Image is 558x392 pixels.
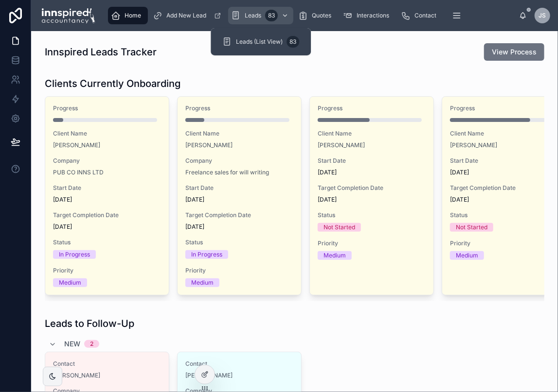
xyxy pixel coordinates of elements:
div: Medium [456,251,478,260]
div: 2 [90,340,93,348]
span: Company [53,157,161,165]
span: Leads [245,12,261,19]
div: Medium [59,278,81,287]
span: [DATE] [318,196,426,204]
span: Client Name [318,130,426,137]
span: Contact [53,360,161,368]
span: Priority [450,239,558,247]
h1: Clients Currently Onboarding [45,77,180,90]
span: Status [318,211,426,219]
a: [PERSON_NAME] [318,141,365,149]
a: PUB CO INNS LTD [53,169,104,176]
a: [PERSON_NAME] [185,372,233,379]
a: Contact [398,7,443,24]
span: Start Date [185,184,293,192]
a: [PERSON_NAME] [53,372,100,379]
span: Quotes [312,12,331,19]
span: Target Completion Date [450,184,558,192]
span: Priority [53,267,161,274]
a: Freelance sales for will writing [185,169,269,176]
a: [PERSON_NAME] [185,141,233,149]
span: Start Date [318,157,426,165]
a: Quotes [295,7,338,24]
span: Start Date [450,157,558,165]
h1: Innspired Leads Tracker [45,45,157,59]
span: Priority [318,239,426,247]
span: Status [185,239,293,246]
span: JS [539,12,546,19]
div: In Progress [191,250,222,259]
a: Leads83 [228,7,293,24]
span: Client Name [53,130,161,137]
span: Client Name [450,130,558,137]
span: Progress [53,104,161,112]
span: Target Completion Date [53,211,161,219]
div: Medium [191,278,214,287]
span: Target Completion Date [318,184,426,192]
span: [DATE] [53,196,161,204]
div: 83 [265,10,278,21]
span: Contact [185,360,293,368]
a: ProgressClient Name[PERSON_NAME]CompanyPUB CO INNS LTDStart Date[DATE]Target Completion Date[DATE... [45,96,169,295]
span: [DATE] [450,196,558,204]
span: Contact [414,12,436,19]
span: Add New Lead [166,12,206,19]
span: Progress [185,104,293,112]
span: Leads (List View) [236,38,283,46]
span: Target Completion Date [185,211,293,219]
span: Interactions [357,12,389,19]
span: Priority [185,267,293,274]
span: [DATE] [185,223,293,231]
span: Status [53,239,161,246]
a: Leads (List View)83 [216,33,305,51]
div: scrollable content [103,5,519,26]
span: [DATE] [318,169,426,176]
span: Client Name [185,130,293,137]
a: [PERSON_NAME] [53,141,100,149]
span: Progress [450,104,558,112]
span: Progress [318,104,426,112]
a: Home [108,7,148,24]
span: View Process [492,47,537,57]
div: In Progress [59,250,90,259]
div: Medium [324,251,346,260]
span: [DATE] [53,223,161,231]
button: View Process [484,43,544,61]
img: App logo [39,8,95,23]
a: ProgressClient Name[PERSON_NAME]CompanyFreelance sales for will writingStart Date[DATE]Target Com... [177,96,302,295]
span: [DATE] [185,196,293,204]
span: Home [125,12,141,19]
div: Not Started [324,223,355,232]
div: Not Started [456,223,487,232]
span: Company [185,157,293,165]
span: [DATE] [450,169,558,176]
a: Interactions [340,7,396,24]
span: New [64,339,80,349]
span: Status [450,211,558,219]
a: ProgressClient Name[PERSON_NAME]Start Date[DATE]Target Completion Date[DATE]StatusNot StartedPrio... [309,96,434,295]
a: Add New Lead [150,7,226,24]
h1: Leads to Follow-Up [45,317,134,330]
span: Start Date [53,184,161,192]
div: 83 [287,36,299,48]
a: [PERSON_NAME] [450,141,497,149]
